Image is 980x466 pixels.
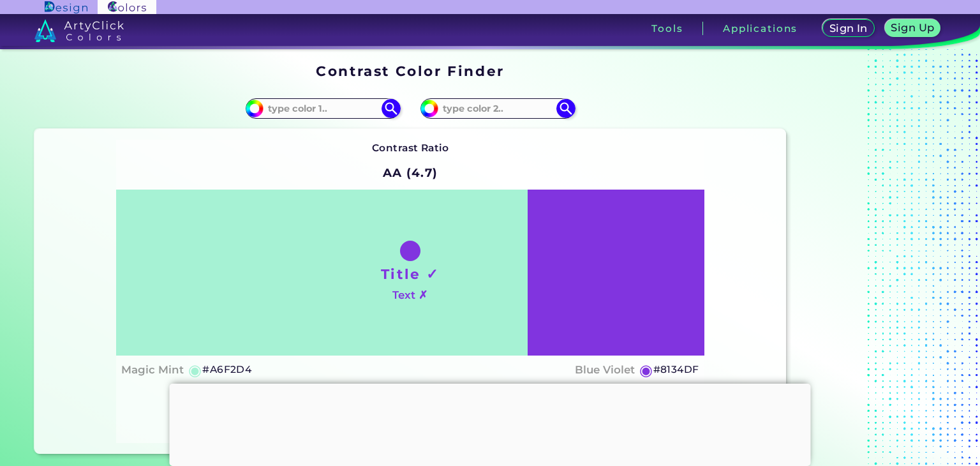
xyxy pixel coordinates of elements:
strong: Contrast Ratio [372,142,449,154]
input: type color 1.. [264,100,382,117]
a: Sign In [822,19,875,37]
h5: Sign Up [891,22,934,33]
img: logo_artyclick_colors_white.svg [34,19,124,42]
h5: ◉ [639,363,653,378]
h3: Applications [723,24,798,33]
h5: Sign In [829,23,868,33]
h5: #8134DF [653,361,699,378]
h3: Tools [651,24,683,33]
input: type color 2.. [438,100,557,117]
iframe: Advertisement [791,58,951,458]
h4: Magic Mint [121,361,184,379]
h5: ◉ [188,363,202,378]
a: Sign Up [885,19,941,37]
iframe: Advertisement [170,384,811,463]
h2: AA (4.7) [377,159,444,187]
h1: Contrast Color Finder [316,61,504,80]
h4: Blue Violet [575,361,635,379]
img: ArtyClick Design logo [45,1,87,13]
h5: #A6F2D4 [202,361,251,378]
img: icon search [382,99,401,118]
h1: Title ✓ [381,264,440,283]
h4: Text ✗ [392,286,427,304]
img: icon search [556,99,575,118]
